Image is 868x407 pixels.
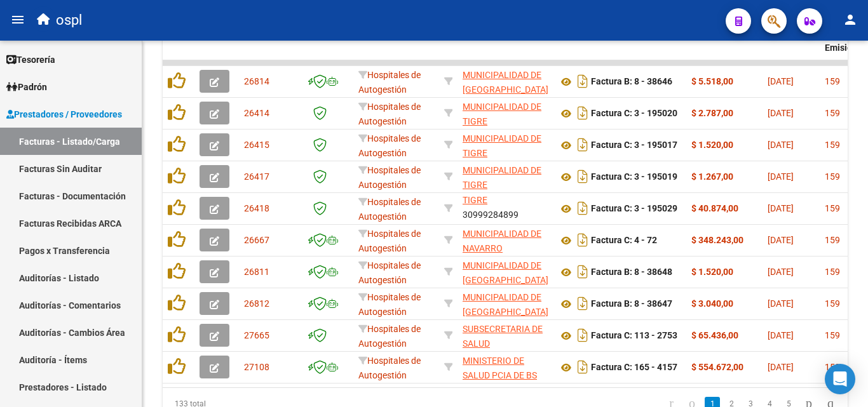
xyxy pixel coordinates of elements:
span: 159 [825,330,840,340]
strong: Factura C: 165 - 4157 [591,363,677,373]
div: 30545681508 [463,68,548,95]
span: [DATE] [768,140,794,150]
i: Descargar documento [574,103,591,123]
i: Descargar documento [574,325,591,345]
div: 30999284899 [463,163,548,190]
strong: Factura B: 8 - 38647 [591,299,672,309]
span: Hospitales de Autogestión [358,292,421,317]
span: Hospitales de Autogestión [358,356,421,380]
span: MUNICIPALIDAD DE [GEOGRAPHIC_DATA][PERSON_NAME] [463,70,548,109]
div: 30545681508 [463,258,548,285]
span: Hospitales de Autogestión [358,229,421,253]
i: Descargar documento [574,293,591,314]
span: SUBSECRETARIA DE SALUD [463,324,543,349]
span: 26814 [244,76,269,86]
span: Padrón [6,80,47,94]
span: 159 [825,108,840,118]
span: 159 [825,235,840,245]
div: 30545681508 [463,290,548,317]
span: 26811 [244,267,269,277]
span: 26414 [244,108,269,118]
strong: $ 5.518,00 [691,76,733,86]
strong: $ 1.520,00 [691,140,733,150]
span: MUNICIPALIDAD DE [GEOGRAPHIC_DATA][PERSON_NAME] [463,292,548,331]
span: Hospitales de Autogestión [358,324,421,349]
strong: $ 2.787,00 [691,108,733,118]
span: MUNICIPALIDAD DE TIGRE [463,133,541,158]
i: Descargar documento [574,198,591,218]
strong: Factura C: 3 - 195017 [591,140,677,150]
span: MUNICIPALIDAD DE NAVARRO [463,229,541,253]
span: Hospitales de Autogestión [358,197,421,222]
strong: Factura C: 3 - 195019 [591,172,677,182]
div: 30999284899 [463,195,548,222]
div: 30675068441 [463,322,548,349]
strong: Factura B: 8 - 38646 [591,77,672,87]
span: 26415 [244,140,269,150]
span: 159 [825,203,840,213]
strong: $ 1.520,00 [691,267,733,277]
span: 26812 [244,298,269,309]
span: [DATE] [768,203,794,213]
i: Descargar documento [574,135,591,155]
span: 159 [825,362,840,372]
datatable-header-cell: Fecha Cpbt [763,20,820,76]
span: MINISTERIO DE SALUD PCIA DE BS AS O. P. [463,356,537,395]
div: 30664540769 [463,227,548,253]
span: MUNICIPALIDAD DE TIGRE [463,165,541,190]
strong: $ 3.040,00 [691,298,733,309]
span: 159 [825,171,840,182]
span: [DATE] [768,76,794,86]
strong: $ 1.267,00 [691,171,733,182]
strong: $ 40.874,00 [691,203,738,213]
datatable-header-cell: Area [353,20,439,76]
datatable-header-cell: Razón Social [458,20,553,76]
span: Hospitales de Autogestión [358,165,421,190]
mat-icon: menu [10,12,25,27]
strong: $ 554.672,00 [691,362,743,372]
i: Descargar documento [574,262,591,282]
strong: Factura C: 4 - 72 [591,236,657,246]
span: Prestadores / Proveedores [6,107,122,121]
mat-icon: person [843,12,858,27]
span: [DATE] [768,108,794,118]
span: [DATE] [768,298,794,309]
datatable-header-cell: Monto [686,20,763,76]
strong: $ 348.243,00 [691,235,743,245]
div: 30999284899 [463,100,548,126]
span: Tesorería [6,53,55,67]
span: 26667 [244,235,269,245]
div: Open Intercom Messenger [825,364,855,394]
span: Hospitales de Autogestión [358,102,421,126]
i: Descargar documento [574,357,591,377]
datatable-header-cell: CAE [302,20,353,76]
span: [DATE] [768,267,794,277]
span: 159 [825,76,840,86]
span: 27108 [244,362,269,372]
span: [DATE] [768,362,794,372]
strong: $ 65.436,00 [691,330,738,340]
span: Hospitales de Autogestión [358,260,421,285]
span: 159 [825,298,840,309]
span: [DATE] [768,330,794,340]
span: MUNICIPALIDAD DE TIGRE [463,102,541,126]
datatable-header-cell: CPBT [553,20,686,76]
span: ospl [56,6,82,34]
span: 159 [825,267,840,277]
strong: Factura C: 3 - 195029 [591,204,677,214]
div: 30626983398 [463,354,548,380]
span: 159 [825,140,840,150]
span: 27665 [244,330,269,340]
span: Hospitales de Autogestión [358,133,421,158]
span: 26418 [244,203,269,213]
div: 30999284899 [463,131,548,158]
span: MUNICIPALIDAD DE [GEOGRAPHIC_DATA][PERSON_NAME] [463,260,548,300]
span: Hospitales de Autogestión [358,70,421,95]
span: [DATE] [768,235,794,245]
i: Descargar documento [574,230,591,250]
datatable-header-cell: ID [239,20,302,76]
i: Descargar documento [574,166,591,187]
i: Descargar documento [574,71,591,91]
span: [DATE] [768,171,794,182]
strong: Factura B: 8 - 38648 [591,267,672,277]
